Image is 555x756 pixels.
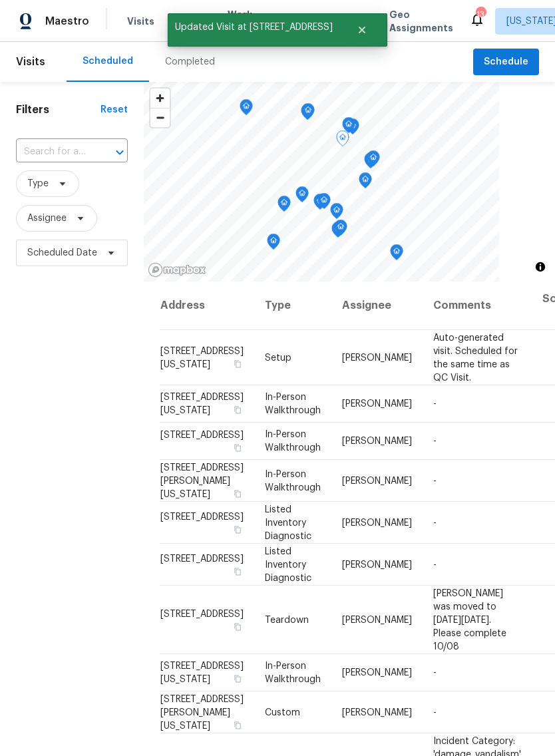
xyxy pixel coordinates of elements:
[16,47,45,77] span: Visits
[390,244,403,265] div: Map marker
[342,353,412,362] span: [PERSON_NAME]
[16,103,100,116] h1: Filters
[342,615,412,624] span: [PERSON_NAME]
[265,546,311,582] span: Listed Inventory Diagnostic
[168,13,340,41] span: Updated Visit at [STREET_ADDRESS]
[232,442,244,454] button: Copy Address
[160,431,244,440] span: [STREET_ADDRESS]
[342,707,412,717] span: [PERSON_NAME]
[265,615,309,624] span: Teardown
[473,49,539,76] button: Schedule
[160,661,244,684] span: [STREET_ADDRESS][US_STATE]
[232,404,244,416] button: Copy Address
[16,142,91,162] input: Search for an address...
[313,194,327,214] div: Map marker
[265,469,321,492] span: In-Person Walkthrough
[160,346,244,369] span: [STREET_ADDRESS][US_STATE]
[265,661,321,684] span: In-Person Walkthrough
[148,262,206,278] a: Mapbox homepage
[433,588,506,651] span: [PERSON_NAME] was moved to [DATE][DATE]. Please complete 10/08
[83,55,133,68] div: Scheduled
[265,393,321,415] span: In-Person Walkthrough
[433,668,437,677] span: -
[150,108,170,127] span: Zoom out
[228,8,262,35] span: Work Orders
[342,518,412,527] span: [PERSON_NAME]
[144,82,499,282] canvas: Map
[484,54,528,71] span: Schedule
[160,554,244,563] span: [STREET_ADDRESS]
[295,186,309,207] div: Map marker
[265,430,321,453] span: In-Person Walkthrough
[165,55,215,69] div: Completed
[232,673,244,685] button: Copy Address
[433,707,437,717] span: -
[423,282,532,330] th: Comments
[232,523,244,535] button: Copy Address
[359,172,372,193] div: Map marker
[331,222,345,242] div: Map marker
[232,357,244,369] button: Copy Address
[301,103,315,124] div: Map marker
[254,282,331,330] th: Type
[127,15,154,28] span: Visits
[45,15,89,28] span: Maestro
[433,437,437,446] span: -
[160,694,244,730] span: [STREET_ADDRESS][PERSON_NAME][US_STATE]
[433,399,437,409] span: -
[342,560,412,569] span: [PERSON_NAME]
[342,437,412,446] span: [PERSON_NAME]
[340,17,384,43] button: Close
[27,177,49,190] span: Type
[389,8,453,35] span: Geo Assignments
[536,260,544,274] span: Toggle attribution
[317,193,331,214] div: Map marker
[27,246,97,260] span: Scheduled Date
[267,234,280,254] div: Map marker
[232,719,244,731] button: Copy Address
[265,353,291,362] span: Setup
[265,504,311,540] span: Listed Inventory Diagnostic
[150,108,170,127] button: Zoom out
[110,143,129,162] button: Open
[364,152,377,173] div: Map marker
[240,99,253,120] div: Map marker
[232,487,244,499] button: Copy Address
[433,560,437,569] span: -
[330,203,343,224] div: Map marker
[331,282,423,330] th: Assignee
[342,399,412,409] span: [PERSON_NAME]
[367,150,380,171] div: Map marker
[342,117,355,138] div: Map marker
[277,196,291,216] div: Map marker
[433,518,437,527] span: -
[160,463,244,498] span: [STREET_ADDRESS][PERSON_NAME][US_STATE]
[232,565,244,577] button: Copy Address
[27,212,67,225] span: Assignee
[160,609,244,618] span: [STREET_ADDRESS]
[532,259,548,275] button: Toggle attribution
[160,282,254,330] th: Address
[342,668,412,677] span: [PERSON_NAME]
[476,8,485,21] div: 13
[334,220,347,240] div: Map marker
[336,130,349,151] div: Map marker
[265,707,300,717] span: Custom
[433,333,518,382] span: Auto-generated visit. Scheduled for the same time as QC Visit.
[160,393,244,415] span: [STREET_ADDRESS][US_STATE]
[150,89,170,108] button: Zoom in
[100,103,128,116] div: Reset
[232,620,244,632] button: Copy Address
[301,104,314,124] div: Map marker
[433,476,437,485] span: -
[342,476,412,485] span: [PERSON_NAME]
[160,512,244,521] span: [STREET_ADDRESS]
